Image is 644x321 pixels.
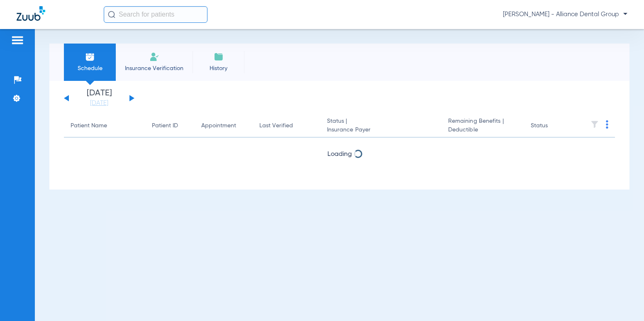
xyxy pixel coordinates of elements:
[74,89,124,107] li: [DATE]
[152,122,188,130] div: Patient ID
[149,52,159,62] img: Manual Insurance Verification
[74,99,124,107] a: [DATE]
[214,52,224,62] img: History
[108,11,115,18] img: Search Icon
[70,64,110,73] span: Schedule
[71,122,139,130] div: Patient Name
[201,122,246,130] div: Appointment
[327,151,352,158] span: Loading
[104,6,207,23] input: Search for patients
[590,120,599,129] img: filter.svg
[442,114,524,138] th: Remaining Benefits |
[85,52,95,62] img: Schedule
[259,122,314,130] div: Last Verified
[327,126,435,134] span: Insurance Payer
[71,122,107,130] div: Patient Name
[524,114,580,138] th: Status
[122,64,186,73] span: Insurance Verification
[152,122,178,130] div: Patient ID
[199,64,238,73] span: History
[201,122,236,130] div: Appointment
[11,35,24,45] img: hamburger-icon
[448,126,517,134] span: Deductible
[606,120,608,129] img: group-dot-blue.svg
[503,10,627,19] span: [PERSON_NAME] - Alliance Dental Group
[259,122,293,130] div: Last Verified
[320,114,442,138] th: Status |
[17,6,45,21] img: Zuub Logo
